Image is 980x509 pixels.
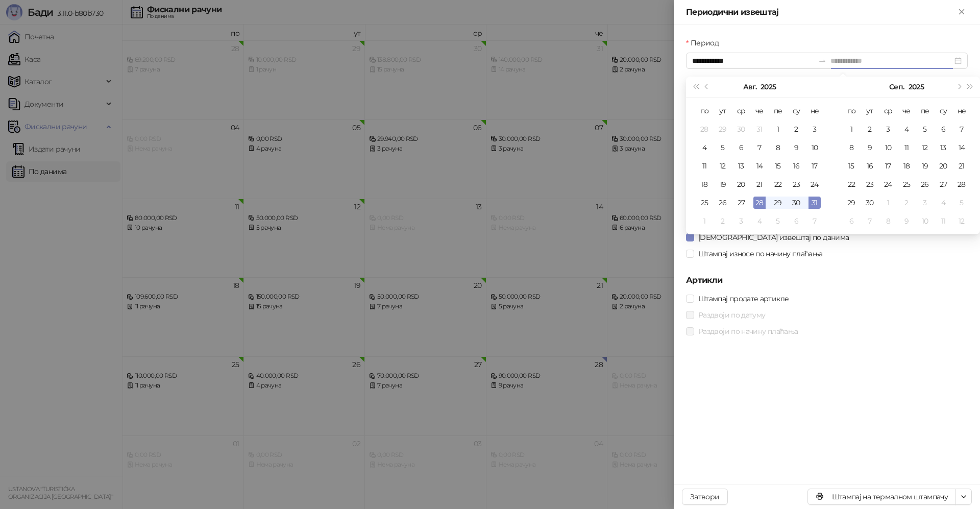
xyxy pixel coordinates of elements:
[864,197,876,209] div: 30
[698,160,710,172] div: 11
[934,193,952,212] td: 2025-10-04
[753,178,766,190] div: 21
[919,141,931,154] div: 12
[916,102,934,120] th: пе
[937,160,949,172] div: 20
[682,489,728,505] button: Затвори
[965,77,976,97] button: Следећа година (Control + right)
[937,141,949,154] div: 13
[842,175,861,193] td: 2025-09-22
[919,215,931,227] div: 10
[900,215,913,227] div: 9
[787,193,805,212] td: 2025-08-30
[900,197,913,209] div: 2
[769,157,787,175] td: 2025-08-15
[955,197,968,209] div: 5
[698,123,710,135] div: 28
[882,123,894,135] div: 3
[714,212,732,230] td: 2025-09-02
[769,138,787,157] td: 2025-08-08
[732,193,750,212] td: 2025-08-27
[937,178,949,190] div: 27
[934,120,952,138] td: 2025-09-06
[897,193,916,212] td: 2025-10-02
[787,102,805,120] th: су
[694,309,769,321] span: Раздвоји по датуму
[805,212,824,230] td: 2025-09-07
[818,57,826,65] span: swap-right
[732,120,750,138] td: 2025-07-30
[695,120,714,138] td: 2025-07-28
[955,123,968,135] div: 7
[769,212,787,230] td: 2025-09-05
[952,157,971,175] td: 2025-09-21
[916,138,934,157] td: 2025-09-12
[714,193,732,212] td: 2025-08-26
[790,197,802,209] div: 30
[769,102,787,120] th: пе
[955,178,968,190] div: 28
[897,157,916,175] td: 2025-09-18
[790,178,802,190] div: 23
[735,197,747,209] div: 27
[714,120,732,138] td: 2025-07-29
[787,212,805,230] td: 2025-09-06
[879,138,897,157] td: 2025-09-10
[753,141,766,154] div: 7
[842,120,861,138] td: 2025-09-01
[861,120,879,138] td: 2025-09-02
[897,120,916,138] td: 2025-09-04
[714,157,732,175] td: 2025-08-12
[879,102,897,120] th: ср
[735,178,747,190] div: 20
[952,212,971,230] td: 2025-10-12
[919,123,931,135] div: 5
[952,120,971,138] td: 2025-09-07
[808,197,821,209] div: 31
[845,197,857,209] div: 29
[879,193,897,212] td: 2025-10-01
[897,175,916,193] td: 2025-09-25
[694,293,793,304] span: Штампај продате артикле
[934,175,952,193] td: 2025-09-27
[937,197,949,209] div: 4
[897,212,916,230] td: 2025-10-09
[772,160,784,172] div: 15
[695,212,714,230] td: 2025-09-01
[735,215,747,227] div: 3
[772,197,784,209] div: 29
[934,102,952,120] th: су
[937,215,949,227] div: 11
[842,138,861,157] td: 2025-09-08
[864,178,876,190] div: 23
[698,215,710,227] div: 1
[732,157,750,175] td: 2025-08-13
[953,77,964,97] button: Следећи месец (PageDown)
[787,138,805,157] td: 2025-08-09
[761,77,776,97] button: Изабери годину
[952,138,971,157] td: 2025-09-14
[879,175,897,193] td: 2025-09-24
[879,120,897,138] td: 2025-09-03
[686,37,725,49] label: Период
[695,175,714,193] td: 2025-08-18
[805,193,824,212] td: 2025-08-31
[686,6,955,18] div: Периодични извештај
[916,175,934,193] td: 2025-09-26
[842,157,861,175] td: 2025-09-15
[686,274,968,286] h5: Артикли
[882,215,894,227] div: 8
[750,175,769,193] td: 2025-08-21
[879,212,897,230] td: 2025-10-08
[805,157,824,175] td: 2025-08-17
[861,193,879,212] td: 2025-09-30
[769,120,787,138] td: 2025-08-01
[900,178,913,190] div: 25
[772,141,784,154] div: 8
[790,215,802,227] div: 6
[735,123,747,135] div: 30
[808,123,821,135] div: 3
[909,77,924,97] button: Изабери годину
[808,141,821,154] div: 10
[864,123,876,135] div: 2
